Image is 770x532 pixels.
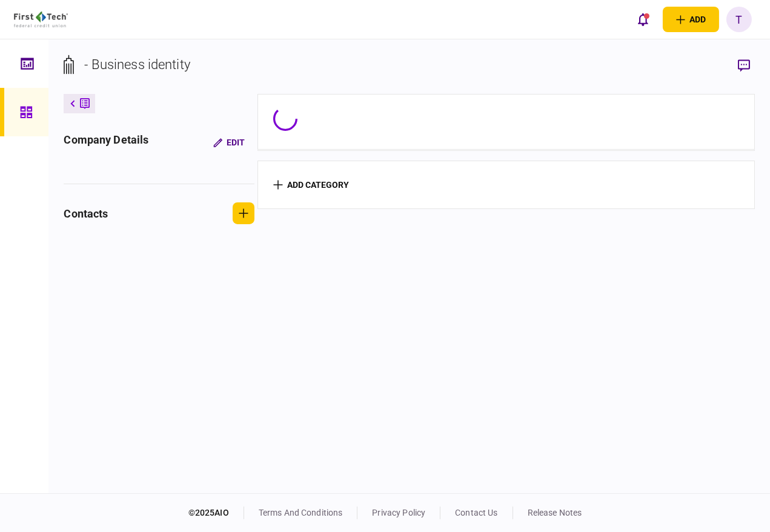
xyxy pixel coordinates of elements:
[64,205,108,222] div: contacts
[455,508,497,517] a: contact us
[14,12,68,27] img: client company logo
[84,55,190,75] div: - Business identity
[273,180,349,190] button: add category
[726,7,752,32] button: T
[204,131,254,153] button: Edit
[64,131,148,153] div: company details
[663,7,719,32] button: open adding identity options
[528,508,582,517] a: release notes
[188,507,244,519] div: © 2025 AIO
[259,508,343,517] a: terms and conditions
[372,508,425,517] a: privacy policy
[630,7,655,32] button: open notifications list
